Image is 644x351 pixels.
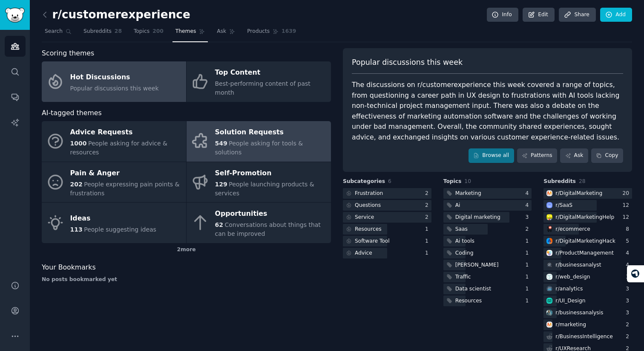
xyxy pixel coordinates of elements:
a: Questions2 [343,200,431,211]
div: r/ DigitalMarketing [555,190,602,197]
div: 4 [626,261,632,269]
span: Themes [175,28,196,35]
span: People suggesting ideas [84,226,156,233]
a: Ai4 [443,200,532,211]
div: r/ businessanalysis [555,309,603,317]
div: r/ UI_Design [555,297,585,305]
a: Patterns [517,148,557,163]
div: 1 [526,249,532,257]
div: 3 [626,285,632,293]
span: 6 [388,178,391,184]
a: Software Tool1 [343,236,431,247]
a: Themes [172,25,208,42]
span: People asking for tools & solutions [215,140,303,156]
span: 1000 [70,140,87,147]
div: Coding [455,249,474,257]
div: r/ DigitalMarketingHack [555,238,615,245]
a: Advice Requests1000People asking for advice & resources [42,121,186,162]
a: Self-Promotion129People launching products & services [187,162,331,203]
img: businessanalyst [546,262,552,268]
div: Questions [355,202,381,209]
span: 62 [215,221,223,228]
a: DigitalMarketingHackr/DigitalMarketingHack5 [543,236,632,247]
span: 549 [215,140,227,147]
span: Popular discussions this week [352,57,463,68]
a: Opportunities62Conversations about things that can be improved [187,203,331,243]
a: Coding1 [443,248,532,258]
a: ProductManagementr/ProductManagement4 [543,248,632,258]
span: People launching products & services [215,181,314,197]
div: Advice [355,249,372,257]
a: Service2 [343,212,431,223]
span: 202 [70,181,83,188]
a: Advice1 [343,248,431,258]
a: Top ContentBest-performing content of past month [187,61,331,102]
span: Topics [134,28,149,35]
a: Frustration2 [343,188,431,199]
div: No posts bookmarked yet [42,276,331,284]
span: Subreddits [543,178,576,186]
div: 3 [626,297,632,305]
a: Ideas113People suggesting ideas [42,203,186,243]
span: Scoring themes [42,48,94,59]
div: 1 [526,261,532,269]
a: businessanalystr/businessanalyst4 [543,260,632,270]
img: marketing [546,322,552,328]
a: DigitalMarketingr/DigitalMarketing20 [543,188,632,199]
div: Resources [355,226,382,233]
div: 2 [425,190,431,197]
div: Digital marketing [455,214,500,221]
img: SaaS [546,202,552,208]
button: Copy [591,148,623,163]
a: Ask [560,148,588,163]
img: UI_Design [546,298,552,304]
span: 129 [215,181,227,188]
div: 1 [425,238,431,245]
div: Marketing [455,190,481,197]
div: r/ ecommerce [555,226,590,233]
a: Subreddits28 [80,25,125,42]
a: Info [487,8,518,22]
div: r/ BusinessIntelligence [555,333,612,341]
img: ProductManagement [546,250,552,256]
span: 28 [579,178,586,184]
a: Saas2 [443,224,532,235]
div: Top Content [215,66,327,80]
div: 2 [425,214,431,221]
a: Resources1 [343,224,431,235]
a: Ask [214,25,238,42]
span: Best-performing content of past month [215,80,310,96]
div: 4 [526,190,532,197]
div: 2 [626,321,632,329]
a: Add [600,8,632,22]
span: Popular discussions this week [70,85,159,92]
a: Traffic1 [443,272,532,282]
div: 8 [626,226,632,233]
span: Ask [217,28,226,35]
div: r/ SaaS [555,202,572,209]
div: 2 [526,226,532,233]
div: 20 [622,190,632,197]
div: The discussions on r/customerexperience this week covered a range of topics, from questioning a c... [352,80,623,142]
span: People asking for advice & resources [70,140,168,156]
div: Ideas [70,212,156,225]
div: 3 [626,309,632,317]
div: 12 [622,214,632,221]
div: Software Tool [355,238,390,245]
div: 4 [526,202,532,209]
a: ecommercer/ecommerce8 [543,224,632,235]
div: Ai [455,202,460,209]
div: [PERSON_NAME] [455,261,499,269]
a: SaaSr/SaaS12 [543,200,632,211]
a: Products1639 [244,25,299,42]
img: DigitalMarketingHack [546,238,552,244]
a: Resources1 [443,296,532,306]
div: Hot Discussions [70,70,159,84]
div: r/ ProductManagement [555,249,613,257]
a: Topics200 [131,25,167,42]
img: DigitalMarketingHelp [546,214,552,220]
a: Search [42,25,75,42]
div: 2 [425,202,431,209]
div: 2 [626,333,632,341]
span: Your Bookmarks [42,262,96,273]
